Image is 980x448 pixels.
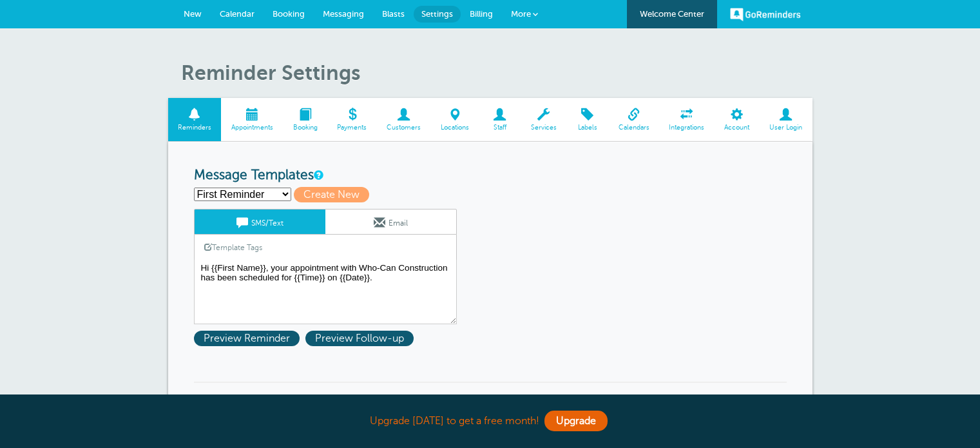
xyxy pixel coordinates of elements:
[521,98,566,141] a: Services
[766,124,806,131] span: User Login
[194,382,787,418] h3: Message Sequences
[273,9,305,19] span: Booking
[305,331,414,346] span: Preview Follow-up
[383,124,425,131] span: Customers
[314,171,322,179] a: This is the wording for your reminder and follow-up messages. You can create multiple templates i...
[573,124,602,131] span: Labels
[659,98,715,141] a: Integrations
[479,98,521,141] a: Staff
[181,61,812,85] h1: Reminder Settings
[511,9,531,19] span: More
[289,124,321,131] span: Booking
[168,407,812,435] div: Upgrade [DATE] to get a free month!
[414,6,461,23] a: Settings
[294,187,369,202] span: Create New
[194,168,787,184] h3: Message Templates
[220,9,255,19] span: Calendar
[194,260,457,324] textarea: Hi {{First Name}}, your appointment with Who-Can Construction has been scheduled for {{Time}} on ...
[431,98,479,141] a: Locations
[325,209,456,234] a: Email
[485,124,514,131] span: Staff
[294,189,375,200] a: Create New
[227,124,276,131] span: Appointments
[327,98,377,141] a: Payments
[323,9,364,19] span: Messaging
[194,333,305,344] a: Preview Reminder
[334,124,370,131] span: Payments
[195,209,325,234] a: SMS/Text
[305,333,417,344] a: Preview Follow-up
[470,9,493,19] span: Billing
[184,9,202,19] span: New
[437,124,473,131] span: Locations
[544,411,608,431] a: Upgrade
[721,124,753,131] span: Account
[382,9,405,19] span: Blasts
[221,98,283,141] a: Appointments
[195,235,272,260] a: Template Tags
[377,98,431,141] a: Customers
[194,331,300,346] span: Preview Reminder
[615,124,653,131] span: Calendars
[666,124,708,131] span: Integrations
[760,98,812,141] a: User Login
[175,124,215,131] span: Reminders
[566,98,608,141] a: Labels
[608,98,659,141] a: Calendars
[421,9,453,19] span: Settings
[283,98,327,141] a: Booking
[527,124,560,131] span: Services
[715,98,760,141] a: Account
